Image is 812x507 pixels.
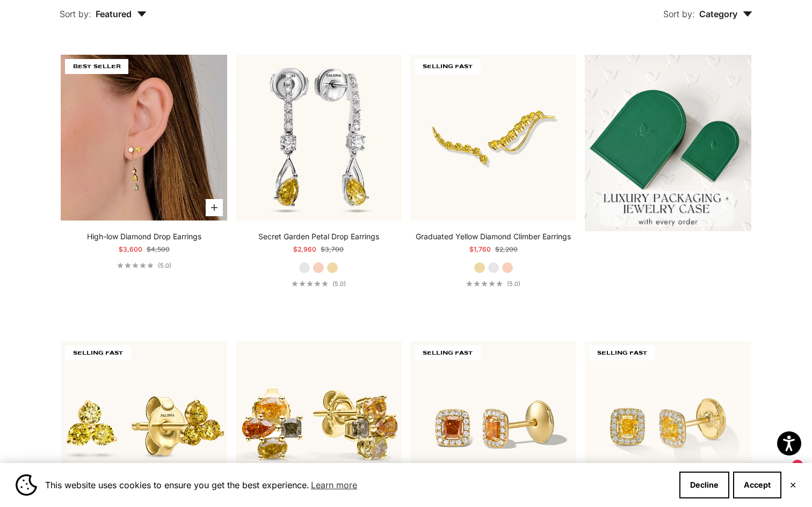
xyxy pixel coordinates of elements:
a: 5.0 out of 5.0 stars(5.0) [292,280,346,288]
img: #YellowGold #WhiteGold #RoseGold [61,55,227,221]
div: 5.0 out of 5.0 stars [292,281,328,286]
a: 5.0 out of 5.0 stars(5.0) [117,262,171,269]
button: Close [789,482,796,488]
span: SELLING FAST [65,346,131,361]
a: High-low Diamond Drop Earrings [87,231,201,242]
sale-price: $3,600 [119,244,142,255]
span: Category [699,9,752,19]
compare-at-price: $4,500 [147,244,170,255]
compare-at-price: $3,700 [321,244,344,255]
span: SELLING FAST [415,346,481,361]
img: #YellowGold [236,341,402,507]
span: SELLING FAST [415,59,481,74]
span: This website uses cookies to ensure you get the best experience. [45,477,671,493]
span: Sort by: [60,9,91,19]
span: Featured [96,9,147,19]
div: 5.0 out of 5.0 stars [466,281,503,286]
img: Cookie banner [16,474,37,496]
span: Sort by: [663,9,695,19]
img: #YellowGold [61,341,227,507]
sale-price: $2,960 [293,244,316,255]
button: Accept [733,472,781,498]
sale-price: $1,760 [469,244,491,255]
span: (5.0) [332,280,346,288]
a: Learn more [309,477,359,493]
a: Secret Garden Petal Drop Earrings [258,231,379,242]
span: BEST SELLER [65,59,128,74]
span: (5.0) [507,280,520,288]
compare-at-price: $2,200 [495,244,518,255]
img: #YellowGold [410,55,576,221]
img: #YellowGold [410,341,576,507]
img: #WhiteGold [236,55,402,221]
a: Graduated Yellow Diamond Climber Earrings [416,231,571,242]
a: 5.0 out of 5.0 stars(5.0) [466,280,520,288]
img: #YellowGold [585,341,751,507]
span: SELLING FAST [589,346,655,361]
span: (5.0) [158,262,171,269]
div: 5.0 out of 5.0 stars [117,262,154,268]
button: Decline [679,472,729,498]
